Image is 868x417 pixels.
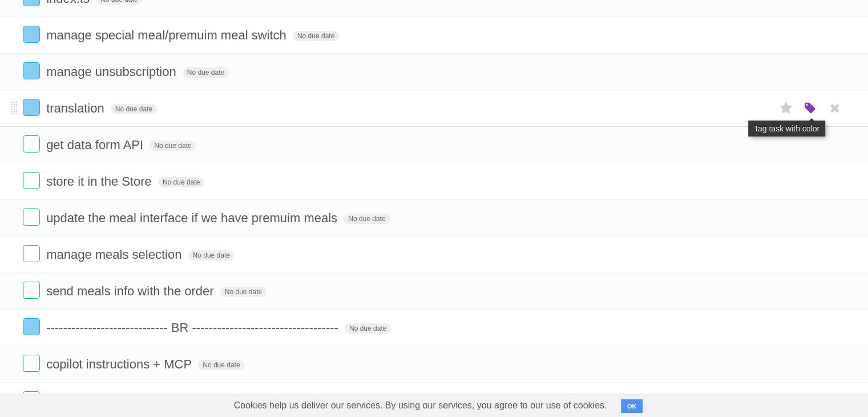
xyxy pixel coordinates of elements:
span: No due date [158,177,204,187]
span: send meals info with the order [46,284,217,298]
span: manage meals selection [46,247,184,262]
span: update the meal interface if we have premuim meals [46,211,340,225]
label: Done [23,355,40,372]
label: Done [23,99,40,116]
span: No due date [345,323,391,334]
span: No due date [344,214,390,224]
label: Done [23,172,40,189]
span: ----------------------------- BR ----------------------------------- [46,320,341,335]
span: No due date [198,360,244,370]
span: No due date [293,31,339,41]
label: Done [23,135,40,153]
span: store it in the Store [46,174,155,189]
span: manage special meal/premuim meal switch [46,28,289,42]
span: manage unsubscription [46,65,179,79]
span: copilot instructions + MCP [46,357,195,371]
span: Cookies help us deliver our services. By using our services, you agree to our use of cookies. [223,394,619,417]
span: No due date [220,287,267,297]
span: No due date [188,250,235,260]
label: Done [23,26,40,43]
button: OK [621,399,643,413]
label: Star task [776,99,797,118]
span: No due date [111,104,157,114]
label: Done [23,209,40,226]
label: Done [23,318,40,335]
span: No due date [183,67,229,78]
label: Done [23,282,40,299]
span: get data form API [46,138,146,152]
span: No due date [150,141,196,151]
span: translation [46,101,107,115]
label: Done [23,62,40,79]
label: Done [23,245,40,262]
label: Done [23,391,40,408]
